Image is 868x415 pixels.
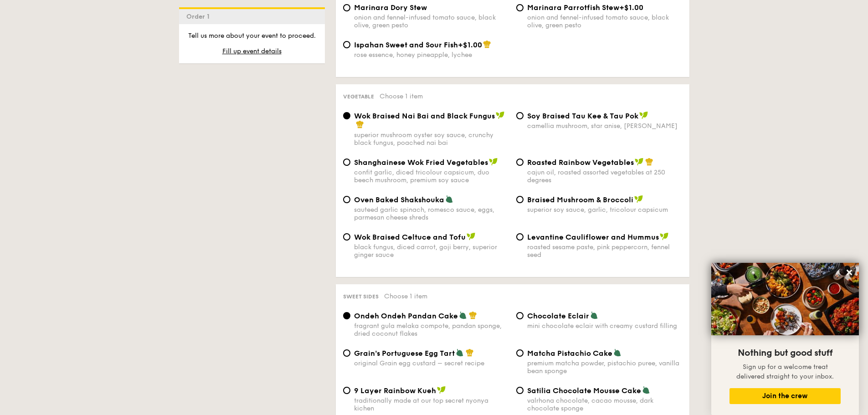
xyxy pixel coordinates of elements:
input: Wok Braised Celtuce and Tofublack fungus, diced carrot, goji berry, superior ginger sauce [343,233,350,241]
input: Ondeh Ondeh Pandan Cakefragrant gula melaka compote, pandan sponge, dried coconut flakes [343,312,350,319]
div: sauteed garlic spinach, romesco sauce, eggs, parmesan cheese shreds [354,206,509,221]
img: icon-vegetarian.fe4039eb.svg [590,311,598,319]
img: icon-vegan.f8ff3823.svg [634,195,643,203]
img: icon-vegan.f8ff3823.svg [635,158,644,166]
span: Marinara Parrotfish Stew [527,3,619,12]
img: icon-chef-hat.a58ddaea.svg [645,158,653,166]
span: Braised Mushroom & Broccoli [527,195,633,204]
div: onion and fennel-infused tomato sauce, black olive, green pesto [527,14,682,29]
div: black fungus, diced carrot, goji berry, superior ginger sauce [354,243,509,259]
img: icon-vegetarian.fe4039eb.svg [642,386,650,394]
span: Roasted Rainbow Vegetables [527,158,634,167]
input: Matcha Pistachio Cakepremium matcha powder, pistachio puree, vanilla bean sponge [516,349,524,357]
input: Braised Mushroom & Broccolisuperior soy sauce, garlic, tricolour capsicum [516,196,524,203]
input: Oven Baked Shakshoukasauteed garlic spinach, romesco sauce, eggs, parmesan cheese shreds [343,196,350,203]
img: icon-vegan.f8ff3823.svg [639,111,648,119]
div: roasted sesame paste, pink peppercorn, fennel seed [527,243,682,259]
div: cajun oil, roasted assorted vegetables at 250 degrees [527,169,682,184]
div: traditionally made at our top secret nyonya kichen [354,397,509,412]
span: Choose 1 item [380,92,423,100]
img: DSC07876-Edit02-Large.jpeg [711,263,859,335]
img: icon-vegan.f8ff3823.svg [660,232,669,241]
span: ⁠Soy Braised Tau Kee & Tau Pok [527,112,638,120]
div: mini chocolate eclair with creamy custard filling [527,322,682,330]
p: Tell us more about your event to proceed. [186,31,318,41]
input: Satilia Chocolate Mousse Cakevalrhona chocolate, cacao mousse, dark chocolate sponge [516,387,524,394]
img: icon-vegan.f8ff3823.svg [467,232,476,241]
span: Grain's Portuguese Egg Tart [354,349,455,358]
span: Ispahan Sweet and Sour Fish [354,41,458,49]
img: icon-vegetarian.fe4039eb.svg [613,348,621,357]
input: Wok Braised Nai Bai and Black Fungussuperior mushroom oyster soy sauce, crunchy black fungus, poa... [343,112,350,119]
input: Ispahan Sweet and Sour Fish+$1.00rose essence, honey pineapple, lychee [343,41,350,48]
span: Sign up for a welcome treat delivered straight to your inbox. [736,363,834,380]
span: Nothing but good stuff [738,348,832,359]
div: premium matcha powder, pistachio puree, vanilla bean sponge [527,359,682,375]
span: Matcha Pistachio Cake [527,349,612,358]
span: +$1.00 [619,3,643,12]
input: Shanghainese Wok Fried Vegetablesconfit garlic, diced tricolour capsicum, duo beech mushroom, pre... [343,159,350,166]
span: Fill up event details [222,47,282,55]
span: Marinara Dory Stew [354,3,427,12]
button: Join the crew [729,388,841,404]
img: icon-vegan.f8ff3823.svg [437,386,446,394]
img: icon-chef-hat.a58ddaea.svg [356,120,364,128]
input: Grain's Portuguese Egg Tartoriginal Grain egg custard – secret recipe [343,349,350,357]
span: 9 Layer Rainbow Kueh [354,386,436,395]
span: Wok Braised Nai Bai and Black Fungus [354,112,495,120]
button: Close [842,265,857,280]
div: confit garlic, diced tricolour capsicum, duo beech mushroom, premium soy sauce [354,169,509,184]
div: onion and fennel-infused tomato sauce, black olive, green pesto [354,14,509,29]
img: icon-vegan.f8ff3823.svg [496,111,505,119]
input: Marinara Dory Stewonion and fennel-infused tomato sauce, black olive, green pesto [343,4,350,11]
img: icon-vegetarian.fe4039eb.svg [445,195,453,203]
span: Order 1 [186,13,213,20]
div: superior soy sauce, garlic, tricolour capsicum [527,206,682,214]
img: icon-vegan.f8ff3823.svg [489,158,498,166]
span: Choose 1 item [384,292,427,300]
div: superior mushroom oyster soy sauce, crunchy black fungus, poached nai bai [354,131,509,147]
img: icon-vegetarian.fe4039eb.svg [459,311,467,319]
img: icon-chef-hat.a58ddaea.svg [483,40,491,48]
img: icon-chef-hat.a58ddaea.svg [469,311,477,319]
span: Satilia Chocolate Mousse Cake [527,386,641,395]
span: Vegetable [343,93,374,100]
span: Ondeh Ondeh Pandan Cake [354,312,458,320]
input: 9 Layer Rainbow Kuehtraditionally made at our top secret nyonya kichen [343,387,350,394]
div: camellia mushroom, star anise, [PERSON_NAME] [527,122,682,130]
span: Oven Baked Shakshouka [354,195,444,204]
span: Chocolate Eclair [527,312,589,320]
span: Shanghainese Wok Fried Vegetables [354,158,488,167]
div: original Grain egg custard – secret recipe [354,359,509,367]
div: rose essence, honey pineapple, lychee [354,51,509,59]
input: ⁠Soy Braised Tau Kee & Tau Pokcamellia mushroom, star anise, [PERSON_NAME] [516,112,524,119]
input: Levantine Cauliflower and Hummusroasted sesame paste, pink peppercorn, fennel seed [516,233,524,241]
input: Marinara Parrotfish Stew+$1.00onion and fennel-infused tomato sauce, black olive, green pesto [516,4,524,11]
input: Roasted Rainbow Vegetablescajun oil, roasted assorted vegetables at 250 degrees [516,159,524,166]
input: Chocolate Eclairmini chocolate eclair with creamy custard filling [516,312,524,319]
span: Levantine Cauliflower and Hummus [527,233,659,241]
span: Wok Braised Celtuce and Tofu [354,233,466,241]
img: icon-vegetarian.fe4039eb.svg [456,348,464,357]
div: valrhona chocolate, cacao mousse, dark chocolate sponge [527,397,682,412]
img: icon-chef-hat.a58ddaea.svg [466,348,474,357]
span: +$1.00 [458,41,482,49]
div: fragrant gula melaka compote, pandan sponge, dried coconut flakes [354,322,509,338]
span: Sweet sides [343,293,379,300]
